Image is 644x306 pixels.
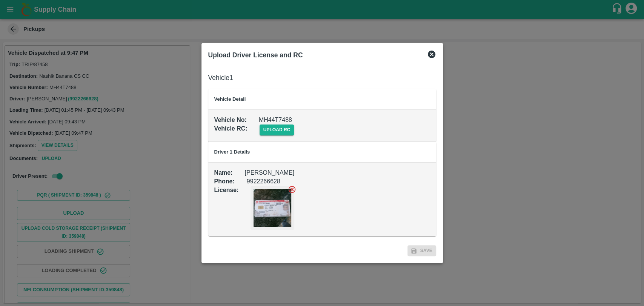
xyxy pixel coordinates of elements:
div: MH44T7488 [247,104,292,125]
div: [PERSON_NAME] [232,157,294,177]
b: License : [214,187,239,193]
h6: Vehicle 1 [208,72,436,83]
b: Vehicle RC : [214,125,247,132]
b: Driver 1 Details [214,149,250,155]
b: Upload Driver License and RC [208,51,303,59]
img: https://app.vegrow.in/rails/active_storage/blobs/redirect/eyJfcmFpbHMiOnsiZGF0YSI6MzAzMjAwMywicHV... [254,189,291,227]
b: Vehicle Detail [214,96,246,102]
span: upload rc [260,125,294,135]
div: 9922266628 [235,165,280,186]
